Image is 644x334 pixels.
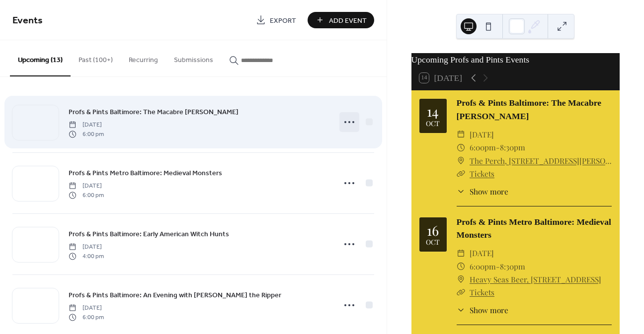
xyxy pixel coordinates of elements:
span: 6:00 pm [69,191,104,200]
button: ​Show more [457,304,508,316]
a: Profs & Pints Metro Baltimore: Medieval Monsters [457,217,611,240]
span: Profs & Pints Baltimore: An Evening with [PERSON_NAME] the Ripper [69,290,281,301]
a: The Perch, [STREET_ADDRESS][PERSON_NAME] [470,154,612,167]
span: Profs & Pints Metro Baltimore: Medieval Monsters [69,168,222,179]
div: 14 [427,104,439,118]
span: [DATE] [470,128,494,141]
a: Profs & Pints Metro Baltimore: Medieval Monsters [69,167,222,179]
span: [DATE] [69,243,104,252]
span: [DATE] [69,121,104,130]
span: Events [12,11,43,30]
a: Profs & Pints Baltimore: The Macabre [PERSON_NAME] [457,98,601,121]
span: 6:00pm [470,260,496,273]
div: ​ [457,186,466,197]
a: Heavy Seas Beer, [STREET_ADDRESS] [470,273,601,286]
span: Show more [470,304,508,316]
div: Upcoming Profs and Pints Events [411,53,620,66]
span: 8:30pm [500,141,525,154]
button: Upcoming (13) [10,40,71,76]
button: ​Show more [457,186,508,197]
span: - [496,260,500,273]
a: Profs & Pints Baltimore: The Macabre [PERSON_NAME] [69,106,239,118]
span: 8:30pm [500,260,525,273]
div: Oct [426,239,440,246]
span: 6:00 pm [69,313,104,322]
div: 16 [427,223,439,237]
div: Oct [426,120,440,127]
a: Tickets [470,287,494,297]
div: ​ [457,286,466,299]
div: ​ [457,273,466,286]
span: 4:00 pm [69,252,104,261]
div: ​ [457,167,466,180]
span: [DATE] [69,182,104,191]
a: Profs & Pints Baltimore: An Evening with [PERSON_NAME] the Ripper [69,289,281,301]
span: - [496,141,500,154]
div: ​ [457,247,466,260]
span: 6:00pm [470,141,496,154]
span: [DATE] [470,247,494,260]
a: Profs & Pints Baltimore: Early American Witch Hunts [69,228,229,240]
button: Past (100+) [71,40,121,75]
div: ​ [457,304,466,316]
span: Export [270,15,296,26]
button: Recurring [121,40,166,75]
a: Tickets [470,168,494,179]
div: ​ [457,154,466,167]
span: 6:00 pm [69,130,104,138]
span: Show more [470,186,508,197]
a: Export [248,12,304,28]
div: ​ [457,128,466,141]
span: Profs & Pints Baltimore: The Macabre [PERSON_NAME] [69,107,239,118]
button: Submissions [166,40,221,75]
span: Profs & Pints Baltimore: Early American Witch Hunts [69,229,229,240]
div: ​ [457,260,466,273]
div: ​ [457,141,466,154]
button: Add Event [308,12,374,28]
span: Add Event [329,15,367,26]
span: [DATE] [69,304,104,313]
